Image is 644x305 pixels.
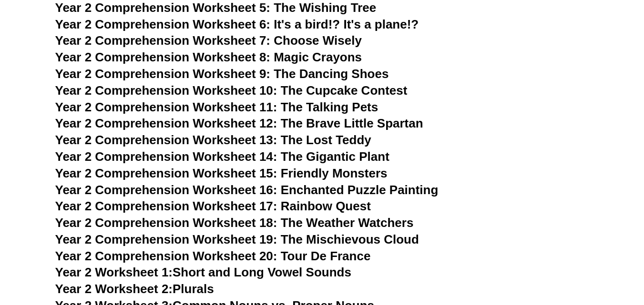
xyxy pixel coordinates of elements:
[274,33,362,48] span: Choose Wisely
[55,149,389,164] a: Year 2 Comprehension Worksheet 14: The Gigantic Plant
[55,17,419,31] a: Year 2 Comprehension Worksheet 6: It's a bird!? It's a plane!?
[55,116,423,130] a: Year 2 Comprehension Worksheet 12: The Brave Little Spartan
[55,166,388,180] a: Year 2 Comprehension Worksheet 15: Friendly Monsters
[55,249,371,263] a: Year 2 Comprehension Worksheet 20: Tour De France
[485,197,644,305] iframe: Chat Widget
[55,0,377,15] a: Year 2 Comprehension Worksheet 5: The Wishing Tree
[55,67,389,81] a: Year 2 Comprehension Worksheet 9: The Dancing Shoes
[55,232,419,246] a: Year 2 Comprehension Worksheet 19: The Mischievous Cloud
[55,100,378,114] a: Year 2 Comprehension Worksheet 11: The Talking Pets
[55,199,371,213] a: Year 2 Comprehension Worksheet 17: Rainbow Quest
[55,216,414,230] a: Year 2 Comprehension Worksheet 18: The Weather Watchers
[55,133,371,147] a: Year 2 Comprehension Worksheet 13: The Lost Teddy
[55,33,271,48] span: Year 2 Comprehension Worksheet 7:
[55,282,173,296] span: Year 2 Worksheet 2:
[55,282,214,296] a: Year 2 Worksheet 2:Plurals
[55,0,271,15] span: Year 2 Comprehension Worksheet 5:
[55,265,351,279] a: Year 2 Worksheet 1:Short and Long Vowel Sounds
[55,265,173,279] span: Year 2 Worksheet 1:
[55,83,408,98] a: Year 2 Comprehension Worksheet 10: The Cupcake Contest
[274,0,376,15] span: The Wishing Tree
[55,50,362,64] a: Year 2 Comprehension Worksheet 8: Magic Crayons
[55,33,362,48] a: Year 2 Comprehension Worksheet 7: Choose Wisely
[55,183,439,197] a: Year 2 Comprehension Worksheet 16: Enchanted Puzzle Painting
